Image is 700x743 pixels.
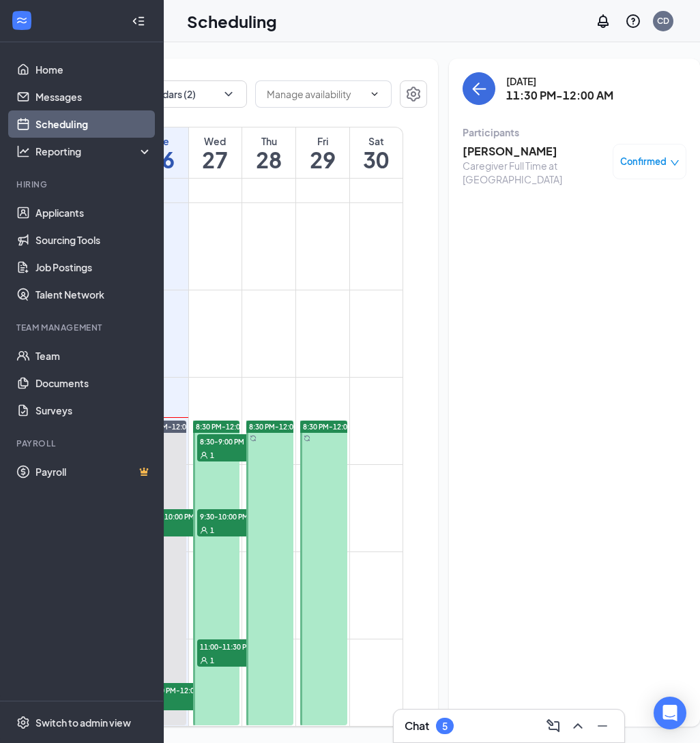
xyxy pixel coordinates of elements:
span: 11:00-11:30 PM [197,639,265,653]
span: Confirmed [620,155,667,168]
a: Home [35,56,152,83]
span: 9:30-10:00 PM [197,509,265,523]
div: Wed [189,134,242,148]
a: Surveys [35,397,152,424]
svg: Analysis [16,145,30,158]
h1: 27 [189,148,242,171]
a: August 29, 2025 [296,127,349,178]
svg: ChevronUp [570,718,586,734]
span: 8:30 PM-12:00 AM [249,422,310,431]
svg: ChevronDown [222,87,235,101]
button: Calendars (2)ChevronDown [124,80,247,108]
svg: WorkstreamLogo [15,14,29,27]
a: Job Postings [35,254,152,281]
h3: 11:30 PM-12:00 AM [506,88,613,103]
svg: Minimize [594,718,611,734]
span: down [670,158,680,168]
button: Settings [400,80,427,108]
svg: Notifications [595,13,611,29]
div: Hiring [16,179,149,190]
input: Manage availability [267,87,364,102]
span: 8:30-9:00 PM [197,434,265,448]
h1: 29 [296,148,349,171]
span: 8:30 PM-12:00 AM [196,422,257,431]
svg: Sync [250,435,257,442]
span: 9:30-10:00 PM [143,509,212,523]
div: Switch to admin view [35,716,131,729]
button: back-button [463,72,495,105]
div: CD [657,15,669,27]
div: Team Management [16,322,149,333]
a: Settings [400,80,427,110]
div: Reporting [35,145,153,158]
div: [DATE] [506,74,613,88]
a: Team [35,342,152,369]
svg: ChevronDown [369,89,380,100]
div: Participants [463,125,686,139]
span: 1 [210,526,214,535]
h1: 30 [350,148,403,171]
div: Fri [296,134,349,148]
svg: User [200,451,208,459]
svg: ComposeMessage [545,718,562,734]
div: Open Intercom Messenger [654,697,686,729]
a: Documents [35,369,152,397]
svg: User [200,526,208,534]
div: Caregiver Full Time at [GEOGRAPHIC_DATA] [463,159,606,186]
span: 1 [210,451,214,460]
h3: [PERSON_NAME] [463,144,606,159]
svg: ArrowLeft [471,80,487,97]
button: ComposeMessage [542,715,564,737]
a: August 28, 2025 [242,127,295,178]
svg: Sync [304,435,310,442]
svg: Settings [405,86,422,102]
h1: 28 [242,148,295,171]
a: PayrollCrown [35,458,152,485]
a: Scheduling [35,110,152,138]
a: Talent Network [35,281,152,308]
button: ChevronUp [567,715,589,737]
svg: User [200,656,208,665]
span: 11:30 PM-12:00 AM [143,683,212,697]
div: Sat [350,134,403,148]
a: Sourcing Tools [35,226,152,254]
span: 8:30 PM-12:00 AM [303,422,364,431]
svg: Settings [16,716,30,729]
span: 1 [210,656,214,665]
div: Payroll [16,438,149,449]
svg: Collapse [132,14,145,28]
div: Thu [242,134,295,148]
svg: QuestionInfo [625,13,641,29]
a: Messages [35,83,152,110]
h3: Chat [405,718,429,733]
h1: Scheduling [187,10,277,33]
div: 5 [442,721,448,732]
button: Minimize [592,715,613,737]
a: Applicants [35,199,152,226]
span: 8:30 PM-12:00 AM [142,422,203,431]
a: August 30, 2025 [350,127,403,178]
a: August 27, 2025 [189,127,242,178]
